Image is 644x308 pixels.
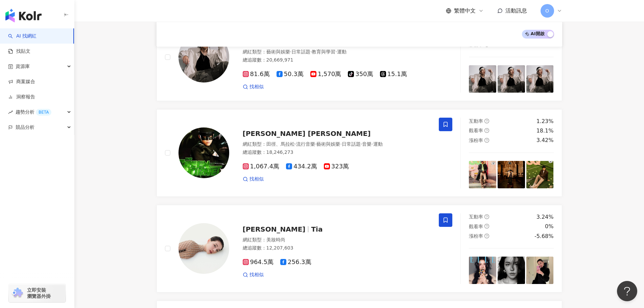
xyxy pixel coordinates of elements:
span: · [372,141,373,147]
div: 0% [545,223,553,230]
a: chrome extension立即安裝 瀏覽器外掛 [9,284,66,302]
img: post-image [526,257,554,284]
span: 活動訊息 [505,7,527,14]
span: 運動 [373,141,383,147]
a: searchAI 找網紅 [8,33,37,40]
a: 找相似 [243,84,264,90]
span: 繁體中文 [454,7,476,15]
a: 找貼文 [8,48,30,55]
div: 總追蹤數 ： 18,246,273 [243,149,431,156]
a: 洞察報告 [8,94,35,100]
div: 總追蹤數 ： 20,669,971 [243,57,431,64]
span: question-circle [484,119,489,123]
span: · [295,141,296,147]
a: 商案媒合 [8,78,35,85]
span: 256.3萬 [280,259,311,266]
img: post-image [498,161,525,188]
span: 漲粉率 [469,42,483,47]
img: post-image [526,161,554,188]
span: question-circle [484,138,489,143]
span: 美妝時尚 [266,237,285,242]
div: -5.68% [534,233,554,240]
img: post-image [498,65,525,93]
img: post-image [469,65,496,93]
span: · [361,141,362,147]
span: 找相似 [249,271,264,278]
span: · [315,141,316,147]
a: KOL Avatar吳奇軒[PERSON_NAME]奇軒Trickingtricking_wu網紅類型：藝術與娛樂·日常話題·教育與學習·運動總追蹤數：20,669,97181.6萬50.3萬1... [157,14,562,101]
span: question-circle [484,224,489,229]
span: [PERSON_NAME] [243,225,306,233]
img: post-image [469,161,496,188]
div: 總追蹤數 ： 12,207,603 [243,245,431,252]
a: 找相似 [243,271,264,278]
span: · [340,141,341,147]
span: 漲粉率 [469,233,483,239]
div: 網紅類型 ： [243,237,431,243]
img: logo [5,9,42,22]
div: BETA [36,109,51,116]
span: 1,570萬 [310,71,341,78]
span: 競品分析 [16,120,34,135]
iframe: Help Scout Beacon - Open [617,281,637,301]
span: 音樂 [362,141,372,147]
span: 323萬 [324,163,349,170]
span: 日常話題 [342,141,361,147]
span: · [290,49,291,54]
span: 964.5萬 [243,259,274,266]
span: 觀看率 [469,128,483,133]
span: · [335,49,337,54]
span: Tia [311,225,323,233]
span: 流行音樂 [296,141,315,147]
span: 互動率 [469,214,483,219]
img: chrome extension [11,288,24,299]
a: KOL Avatar[PERSON_NAME]Tia網紅類型：美妝時尚總追蹤數：12,207,603964.5萬256.3萬找相似互動率question-circle3.24%觀看率questi... [157,205,562,292]
span: 50.3萬 [277,71,304,78]
img: KOL Avatar [178,223,229,274]
span: 運動 [337,49,347,54]
img: KOL Avatar [178,32,229,82]
a: 找相似 [243,176,264,183]
div: 1.23% [536,118,554,125]
span: 找相似 [249,176,264,183]
span: question-circle [484,234,489,238]
span: 找相似 [249,84,264,90]
span: question-circle [484,214,489,219]
span: 觀看率 [469,224,483,229]
span: rise [8,110,13,115]
span: 立即安裝 瀏覽器外掛 [27,287,51,299]
span: 藝術與娛樂 [316,141,340,147]
span: 15.1萬 [380,71,407,78]
span: O [545,7,549,15]
span: 趨勢分析 [16,104,51,120]
span: 350萬 [348,71,373,78]
span: 漲粉率 [469,138,483,143]
span: 田徑、馬拉松 [266,141,295,147]
span: 教育與學習 [312,49,335,54]
img: post-image [498,257,525,284]
a: KOL Avatar[PERSON_NAME] [PERSON_NAME]網紅類型：田徑、馬拉松·流行音樂·藝術與娛樂·日常話題·音樂·運動總追蹤數：18,246,2731,067.4萬434.... [157,109,562,197]
span: 藝術與娛樂 [266,49,290,54]
img: post-image [469,257,496,284]
img: post-image [526,65,554,93]
span: 434.2萬 [286,163,317,170]
span: 1,067.4萬 [243,163,280,170]
div: 18.1% [536,127,554,135]
img: KOL Avatar [178,127,229,178]
div: 3.24% [536,213,554,221]
div: 網紅類型 ： [243,141,431,148]
div: 3.42% [536,137,554,144]
span: 81.6萬 [243,71,270,78]
span: 日常話題 [291,49,310,54]
span: [PERSON_NAME] [PERSON_NAME] [243,129,371,138]
span: 資源庫 [16,59,30,74]
div: 網紅類型 ： [243,49,431,55]
span: · [310,49,312,54]
span: 互動率 [469,118,483,124]
span: question-circle [484,128,489,133]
